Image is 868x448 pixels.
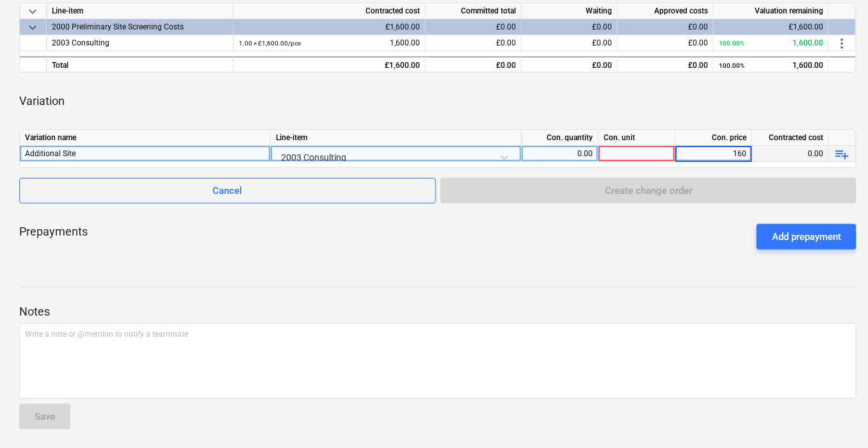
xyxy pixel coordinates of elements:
div: Cancel [213,182,242,199]
span: more_vert [834,36,849,51]
div: Con. quantity [522,130,599,146]
div: £1,600.00 [234,56,426,72]
p: Prepayments [19,224,88,250]
div: £0.00 [426,19,522,35]
iframe: Chat Widget [804,387,868,448]
span: keyboard_arrow_down [25,4,40,19]
div: Line-item [47,3,234,19]
div: £0.00 [618,56,714,72]
button: Cancel [19,178,436,204]
span: keyboard_arrow_down [25,20,40,35]
span: £0.00 [592,38,612,47]
div: £0.00 [522,19,618,35]
div: 0.00 [752,146,829,162]
button: Add prepayment [757,224,856,250]
span: £0.00 [496,38,516,47]
div: Total [47,56,234,72]
div: Additional Site [25,146,265,161]
div: Committed total [426,3,522,19]
div: 2003 Consulting [52,35,228,51]
div: Waiting [522,3,618,19]
div: £0.00 [426,56,522,72]
small: 100.00% [719,40,744,47]
div: £1,600.00 [234,19,426,35]
div: Con. price [675,130,752,146]
span: £0.00 [688,38,708,47]
div: 2000 Preliminary Site Screening Costs [52,19,228,35]
div: Valuation remaining [714,3,829,19]
div: 1,600.00 [719,35,823,51]
div: £0.00 [522,56,618,72]
div: Line-item [271,130,522,146]
div: Approved costs [618,3,714,19]
small: 100.00% [719,62,744,69]
div: 0.00 [527,146,593,162]
p: Variation [19,93,65,109]
div: 1,600.00 [239,35,420,51]
div: Contracted cost [752,130,829,146]
p: Notes [19,304,856,319]
div: Con. unit [599,130,675,146]
div: £0.00 [618,19,714,35]
div: 1,600.00 [719,58,823,74]
div: Contracted cost [234,3,426,19]
div: Variation name [20,130,271,146]
small: 1.00 × £1,600.00 / pcs [239,40,301,47]
div: Add prepayment [772,228,841,245]
span: playlist_add [834,147,849,162]
div: £1,600.00 [714,19,829,35]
